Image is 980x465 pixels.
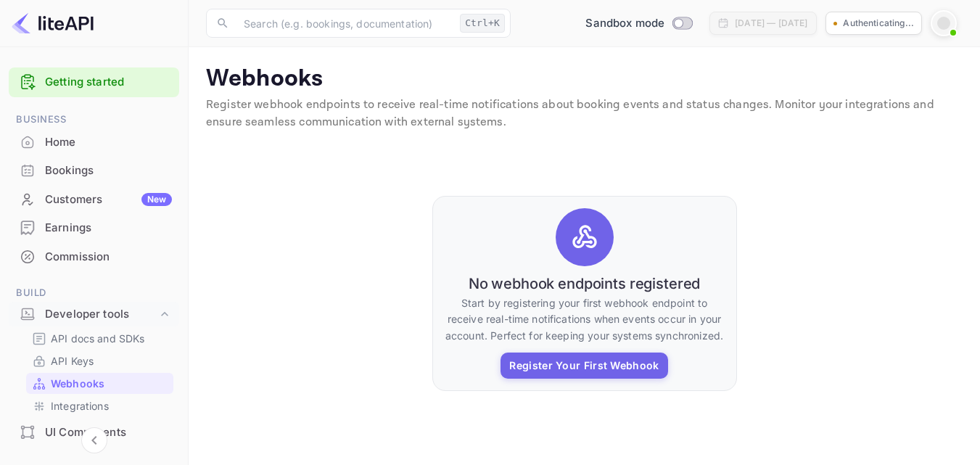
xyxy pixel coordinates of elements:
div: Bookings [9,157,179,185]
img: LiteAPI logo [12,12,94,35]
a: Commission [9,243,179,270]
button: Collapse navigation [81,427,107,453]
p: API Keys [51,353,94,369]
p: Authenticating... [843,17,914,30]
span: Business [9,112,179,128]
div: Developer tools [9,302,179,327]
p: Integrations [51,398,109,413]
a: UI Components [9,419,179,445]
p: Webhooks [206,65,963,94]
a: Integrations [32,398,168,413]
p: Webhooks [51,376,104,391]
div: Integrations [26,395,173,416]
p: Register webhook endpoints to receive real-time notifications about booking events and status cha... [206,96,963,131]
a: CustomersNew [9,186,179,213]
a: Getting started [45,74,172,91]
div: Webhooks [26,373,173,394]
span: Sandbox mode [585,15,664,32]
div: API Keys [26,350,173,371]
div: UI Components [9,419,179,447]
div: Earnings [9,214,179,242]
div: API docs and SDKs [26,328,173,349]
p: API docs and SDKs [51,331,145,346]
input: Search (e.g. bookings, documentation) [235,9,454,38]
div: Bookings [45,162,172,179]
div: Customers [45,192,172,208]
div: Getting started [9,67,179,97]
div: Ctrl+K [460,14,505,33]
a: Earnings [9,214,179,241]
a: Bookings [9,157,179,184]
div: Switch to Production mode [580,15,698,32]
div: Home [45,134,172,151]
a: API Keys [32,353,168,369]
h6: No webhook endpoints registered [469,275,701,292]
a: Webhooks [32,376,168,391]
div: Commission [9,243,179,271]
span: Build [9,285,179,301]
div: Home [9,128,179,157]
a: API docs and SDKs [32,331,168,346]
div: Developer tools [45,306,157,323]
div: UI Components [45,424,172,441]
div: New [141,193,172,206]
div: CustomersNew [9,186,179,214]
div: [DATE] — [DATE] [735,17,807,30]
button: Register Your First Webhook [501,353,667,379]
div: Earnings [45,220,172,236]
div: Commission [45,249,172,266]
a: Home [9,128,179,155]
p: Start by registering your first webhook endpoint to receive real-time notifications when events o... [445,295,725,344]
